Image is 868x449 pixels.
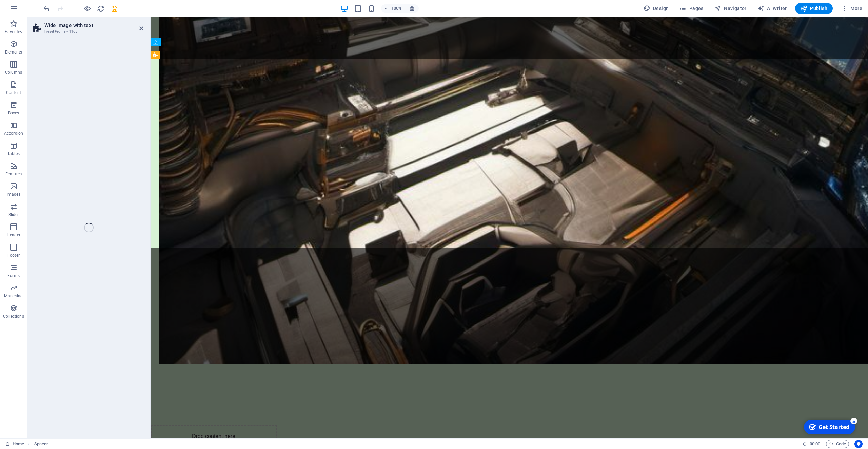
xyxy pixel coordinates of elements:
[5,70,22,75] p: Columns
[841,5,862,12] span: More
[6,90,21,95] p: Content
[5,29,22,35] p: Favorites
[7,273,20,278] p: Forms
[801,5,827,12] span: Publish
[7,192,21,197] p: Images
[5,171,22,177] p: Features
[381,4,405,13] button: 100%
[43,5,51,13] i: Undo: Add element (Ctrl+Z)
[3,314,24,319] p: Collections
[755,3,790,14] button: AI Writer
[5,440,24,448] a: Click to cancel selection. Double-click to open Pages
[4,293,23,299] p: Marketing
[714,5,747,12] span: Navigator
[110,4,118,13] button: save
[641,3,672,14] button: Design
[7,151,20,156] p: Tables
[641,3,672,14] div: Design (Ctrl+Alt+Y)
[34,440,48,448] nav: breadcrumb
[4,3,55,18] div: Get Started 5 items remaining, 0% complete
[644,5,669,12] span: Design
[18,6,49,14] div: Get Started
[677,3,706,14] button: Pages
[5,49,22,55] p: Elements
[826,440,849,448] button: Code
[42,4,51,13] button: undo
[8,110,19,116] p: Boxes
[97,4,105,13] button: reload
[814,441,815,446] span: :
[854,440,863,448] button: Usercentrics
[810,440,820,448] span: 00 00
[679,5,703,12] span: Pages
[803,440,821,448] h6: Session time
[111,5,118,13] i: Save (Ctrl+S)
[795,3,833,14] button: Publish
[757,5,787,12] span: AI Writer
[7,253,20,258] p: Footer
[712,3,749,14] button: Navigator
[34,440,48,448] span: Click to select. Double-click to edit
[7,232,20,238] p: Header
[838,3,865,14] button: More
[8,212,19,217] p: Slider
[50,1,57,7] div: 5
[409,5,415,12] i: On resize automatically adjust zoom level to fit chosen device.
[4,131,23,136] p: Accordion
[829,440,846,448] span: Code
[391,4,402,13] h6: 100%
